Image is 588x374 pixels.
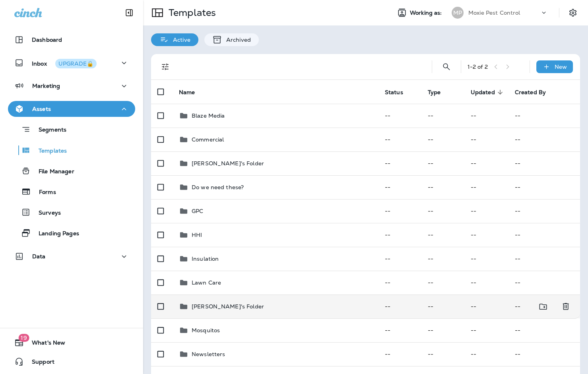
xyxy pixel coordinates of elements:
p: HHI [192,232,202,238]
td: -- [421,175,464,199]
td: -- [378,175,421,199]
span: Updated [471,89,505,96]
button: Dashboard [8,32,135,48]
div: UPGRADE🔒 [58,61,93,66]
td: -- [508,104,580,128]
button: Data [8,248,135,264]
button: Segments [8,121,135,138]
p: [PERSON_NAME]'s Folder [192,160,264,167]
p: [PERSON_NAME]'s Folder [192,303,264,310]
td: -- [421,151,464,175]
td: -- [464,295,508,318]
p: Templates [31,147,67,155]
td: -- [421,104,464,128]
td: -- [508,342,580,366]
button: File Manager [8,163,135,179]
p: Mosquitos [192,327,220,333]
p: GPC [192,208,203,214]
p: Inbox [32,59,97,67]
td: -- [378,199,421,223]
span: 19 [18,334,29,342]
p: Newsletters [192,351,225,357]
p: Lawn Care [192,279,221,286]
button: Move to folder [535,298,551,315]
td: -- [508,199,580,223]
p: Commercial [192,136,224,143]
td: -- [378,104,421,128]
td: -- [508,247,580,271]
span: Name [179,89,195,96]
button: Assets [8,101,135,117]
p: Archived [222,37,251,43]
button: Landing Pages [8,225,135,241]
td: -- [508,128,580,151]
td: -- [508,271,580,295]
button: Support [8,354,135,370]
td: -- [421,342,464,366]
button: Forms [8,183,135,200]
button: Templates [8,142,135,159]
button: Marketing [8,78,135,94]
p: Blaze Media [192,112,225,119]
span: Name [179,89,206,96]
td: -- [508,318,580,342]
span: Status [385,89,413,96]
span: Type [428,89,441,96]
span: What's New [24,339,65,349]
p: Surveys [31,209,61,217]
td: -- [464,175,508,199]
td: -- [378,223,421,247]
div: 1 - 2 of 2 [468,64,488,70]
span: Working as: [410,10,444,16]
td: -- [421,318,464,342]
td: -- [464,223,508,247]
p: Do we need these? [192,184,244,190]
td: -- [464,318,508,342]
td: -- [378,271,421,295]
span: Created By [515,89,546,96]
span: Created By [515,89,556,96]
td: -- [464,151,508,175]
button: InboxUPGRADE🔒 [8,55,135,71]
p: Data [32,253,46,260]
button: Settings [566,6,580,20]
td: -- [421,271,464,295]
td: -- [464,128,508,151]
td: -- [421,223,464,247]
p: Segments [31,126,66,134]
td: -- [421,295,464,318]
td: -- [464,104,508,128]
td: -- [508,295,560,318]
td: -- [508,223,580,247]
span: Status [385,89,403,96]
td: -- [378,128,421,151]
button: Surveys [8,204,135,221]
span: Support [24,358,54,368]
td: -- [421,128,464,151]
td: -- [464,342,508,366]
td: -- [508,151,580,175]
span: Type [428,89,451,96]
td: -- [508,175,580,199]
td: -- [378,342,421,366]
td: -- [421,199,464,223]
td: -- [378,318,421,342]
td: -- [378,247,421,271]
button: UPGRADE🔒 [55,59,97,68]
td: -- [464,271,508,295]
p: Moxie Pest Control [468,10,520,16]
button: Delete [558,298,574,315]
button: 19What's New [8,335,135,351]
button: Filters [157,59,173,75]
td: -- [378,295,421,318]
td: -- [421,247,464,271]
td: -- [464,199,508,223]
p: Active [169,37,190,43]
button: Collapse Sidebar [118,5,140,21]
p: Insulation [192,256,219,262]
p: Assets [32,106,51,112]
span: Updated [471,89,495,96]
button: Search Templates [439,59,454,75]
p: Forms [31,189,56,196]
p: Dashboard [32,37,62,43]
